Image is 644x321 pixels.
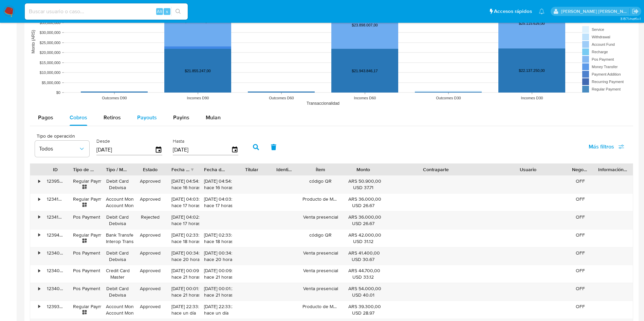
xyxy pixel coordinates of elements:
span: s [166,8,168,15]
p: sandra.helbardt@mercadolibre.com [561,8,630,15]
span: Alt [157,8,162,15]
span: Accesos rápidos [494,8,532,15]
span: 3.157.1-hotfix-1 [620,16,641,21]
a: Salir [632,8,639,15]
a: Notificaciones [539,8,545,14]
input: Buscar usuario o caso... [25,7,188,16]
button: search-icon [171,7,185,16]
